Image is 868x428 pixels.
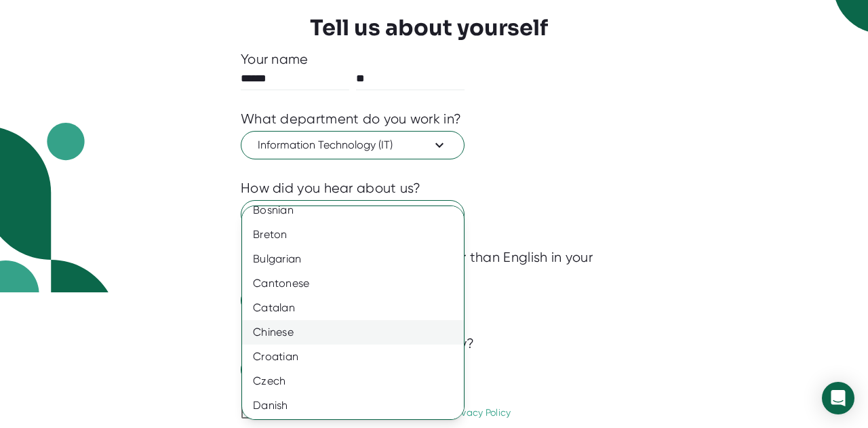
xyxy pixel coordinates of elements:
[242,393,474,418] div: Danish
[242,198,474,222] div: Bosnian
[242,222,474,247] div: Breton
[242,271,474,296] div: Cantonese
[242,369,474,393] div: Czech
[242,320,474,345] div: Chinese
[242,247,474,271] div: Bulgarian
[242,345,474,369] div: Croatian
[822,382,854,414] div: Open Intercom Messenger
[242,296,474,320] div: Catalan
